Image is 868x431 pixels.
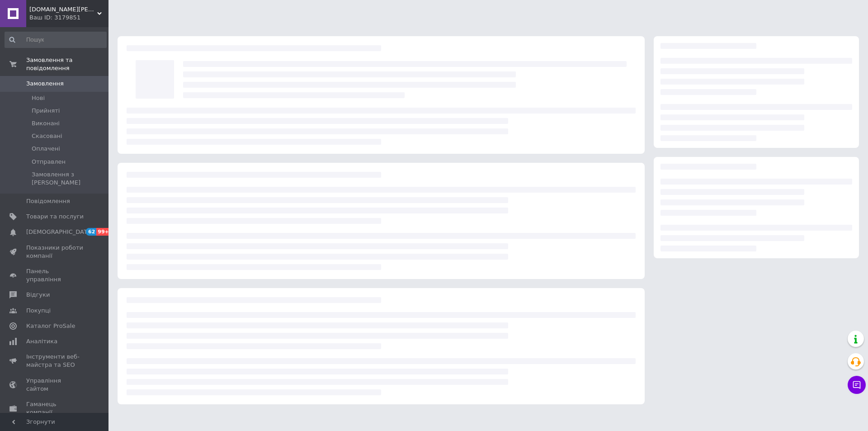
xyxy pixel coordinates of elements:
[26,197,70,205] span: Повідомлення
[32,94,45,102] span: Нові
[26,307,51,315] span: Покупці
[29,5,97,14] span: Sim-simka.com.ua
[86,228,96,236] span: 62
[26,267,84,284] span: Панель управління
[96,228,111,236] span: 99+
[29,14,108,22] div: Ваш ID: 3179851
[32,171,106,187] span: Замовлення з [PERSON_NAME]
[26,228,93,236] span: [DEMOGRAPHIC_DATA]
[26,291,50,299] span: Відгуки
[32,107,60,115] span: Прийняті
[26,353,84,369] span: Інструменти веб-майстра та SEO
[5,32,107,48] input: Пошук
[26,400,84,417] span: Гаманець компанії
[26,213,84,221] span: Товари та послуги
[26,322,75,330] span: Каталог ProSale
[32,158,66,166] span: Отправлен
[26,337,57,346] span: Аналітика
[32,132,62,140] span: Скасовані
[26,244,84,260] span: Показники роботи компанії
[32,145,60,153] span: Оплачені
[26,56,108,72] span: Замовлення та повідомлення
[26,80,64,88] span: Замовлення
[26,377,84,393] span: Управління сайтом
[32,119,60,128] span: Виконані
[848,376,866,394] button: Чат з покупцем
